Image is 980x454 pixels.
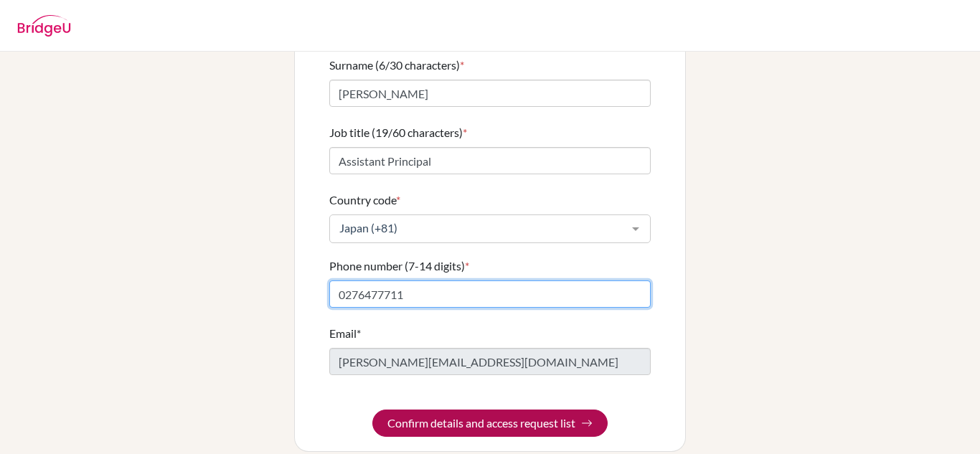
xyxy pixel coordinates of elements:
[17,15,71,37] img: BridgeU logo
[329,80,651,107] input: Enter your surname
[329,325,361,342] label: Email*
[329,280,651,308] input: Enter your number
[372,410,608,437] button: Confirm details and access request list
[581,417,593,429] img: Arrow right
[329,191,400,209] label: Country code
[336,221,621,235] span: Japan (+81)
[329,257,469,275] label: Phone number (7-14 digits)
[329,147,651,174] input: Enter your job title
[329,57,464,74] label: Surname (6/30 characters)
[329,124,467,141] label: Job title (19/60 characters)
